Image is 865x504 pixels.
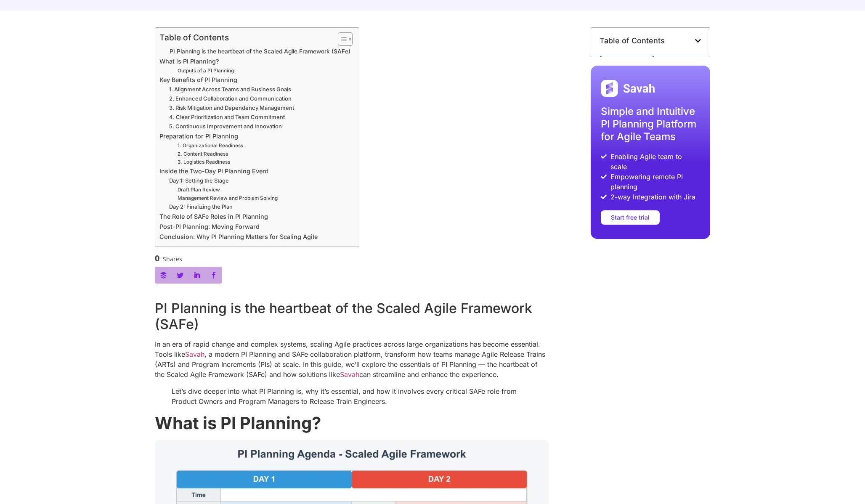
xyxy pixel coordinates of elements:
[169,202,233,211] a: Day 2: Finalizing the Plan
[600,36,695,45] h5: Table of Contents
[155,339,549,379] p: In an era of rapid change and complex systems, scaling Agile practices across large organizations...
[159,75,237,85] a: Key Benefits of PI Planning
[611,215,650,220] span: Start free trial
[159,166,268,176] a: Inside the Two-Day PI Planning Event
[601,210,660,225] a: Start free trial
[178,150,228,158] a: 2. Content Readiness
[159,131,238,141] a: Preparation for PI Planning
[163,256,182,262] span: Shares
[332,32,350,46] a: Toggle Table of Content
[155,413,321,433] strong: What is PI Planning?
[159,56,219,66] a: What is PI Planning?
[185,350,204,358] a: Savah
[155,254,159,263] span: 0
[159,32,229,42] div: Table of Contents
[823,464,865,504] iframe: Chat Widget
[608,192,695,202] span: 2-way Integration with Jira
[172,386,532,406] p: Let’s dive deeper into what PI Planning is, why it’s essential, and how it involves every critica...
[608,151,700,172] span: Enabling Agile team to scale
[159,232,318,241] a: Conclusion: Why PI Planning Matters for Scaling Agile
[170,47,350,56] a: PI Planning is the heartbeat of the Scaled Agile Framework (SAFe)
[600,54,655,64] a: [PERSON_NAME]
[178,194,278,202] a: Management Review and Problem Solving
[178,67,234,75] a: Outputs of a PI Planning
[169,94,292,103] a: 2. Enhanced Collaboration and Communication
[169,85,291,94] a: 1. Alignment Across Teams and Business Goals
[695,37,701,44] div: Open table of contents
[169,113,285,122] a: 4. Clear Prioritization and Team Commitment
[169,103,294,112] a: 3. Risk Mitigation and Dependency Management
[169,122,282,131] a: 5. Continuous Improvement and Innovation
[178,142,243,150] a: 1. Organizational Readiness
[178,158,230,166] a: 3. Logistics Readiness
[169,176,229,185] a: Day 1: Setting the Stage
[155,300,549,333] h2: PI Planning is the heartbeat of the Scaled Agile Framework (SAFe)
[608,172,700,192] span: Empowering remote PI planning
[178,186,220,194] a: Draft Plan Review
[159,222,260,231] a: Post-PI Planning: Moving Forward
[340,370,359,379] a: Savah
[159,212,268,221] a: The Role of SAFe Roles in PI Planning
[601,105,700,143] h3: Simple and Intuitive PI Planning Platform for Agile Teams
